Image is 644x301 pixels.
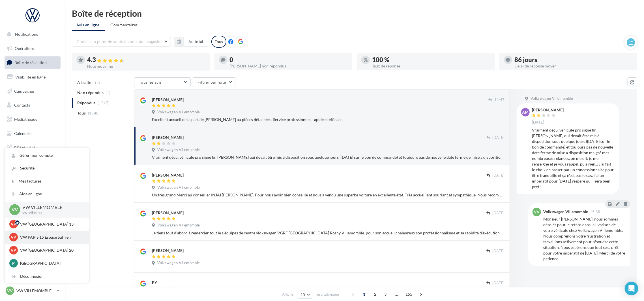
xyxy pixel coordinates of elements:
[152,210,184,216] div: [PERSON_NAME]
[22,210,80,215] p: vw-vil-mon
[87,57,205,63] div: 4.3
[14,117,37,122] span: Médiathèque
[5,149,89,162] a: Gérer mon compte
[157,223,200,228] span: Volkswagen Villemomble
[492,135,505,140] span: [DATE]
[492,173,505,178] span: [DATE]
[15,32,38,37] span: Notifications
[7,288,13,294] span: VV
[532,127,615,190] div: Vraiment déçu, véhicule pro signé fin [PERSON_NAME] qui devait être mis à disposition sous quelqu...
[360,290,369,299] span: 1
[300,292,305,297] span: 10
[15,75,46,79] span: Visibilité en ligne
[72,37,171,46] button: Choisir un point de vente ou un code magasin
[77,90,104,96] span: Non répondus
[152,172,184,178] div: [PERSON_NAME]
[16,288,54,294] p: VW VILLEMOMBLE
[157,260,200,266] span: Volkswagen Villemomble
[543,210,588,214] div: Volkswagen Villemomble
[211,36,226,48] div: Tous
[531,96,573,101] span: Volkswagen Villemomble
[381,290,390,299] span: 3
[134,77,191,87] button: Tous les avis
[72,9,637,18] div: Boîte de réception
[20,260,82,266] p: [GEOGRAPHIC_DATA]
[14,131,33,136] span: Calendrier
[152,154,505,160] div: Vraiment déçu, véhicule pro signé fin [PERSON_NAME] qui devait être mis à disposition sous quelqu...
[95,80,100,85] span: (2)
[14,60,47,65] span: Boîte de réception
[152,280,157,285] div: PY
[492,211,505,216] span: [DATE]
[492,281,505,286] span: [DATE]
[22,204,80,211] p: VW VILLEMOMBLE
[14,103,30,107] span: Contacts
[3,99,62,111] a: Contacts
[534,209,540,215] span: VV
[403,290,415,299] span: 155
[77,39,160,44] span: Choisir un point de vente ou un code magasin
[5,175,89,188] a: Mes factures
[492,249,505,254] span: [DATE]
[522,109,529,115] span: AM
[11,234,16,240] span: VP
[5,285,61,296] a: VV VW VILLEMOMBLE
[157,147,200,152] span: Volkswagen Villemomble
[193,77,235,87] button: Filtrer par note
[590,210,600,214] span: 15:38
[139,80,162,84] span: Tous les avis
[3,85,62,97] a: Campagnes
[625,282,638,295] div: Open Intercom Messenger
[157,185,200,190] span: Volkswagen Villemomble
[12,260,15,266] span: P
[5,188,89,200] a: Aide en ligne
[230,64,348,68] div: [PERSON_NAME] non répondus
[532,120,544,125] span: [DATE]
[3,71,62,83] a: Visibilité en ligne
[152,248,184,253] div: [PERSON_NAME]
[106,90,111,95] span: (1)
[15,46,35,51] span: Opérations
[152,97,184,103] div: [PERSON_NAME]
[532,108,564,112] div: [PERSON_NAME]
[230,57,348,63] div: 0
[88,111,100,115] span: (1548)
[372,57,490,63] div: 100 %
[5,270,89,283] div: Déconnexion
[14,88,35,93] span: Campagnes
[494,97,505,103] span: 11:47
[5,162,89,175] a: Sécurité
[515,57,633,63] div: 86 jours
[315,292,339,297] span: résultats/page
[282,292,295,297] span: Afficher
[174,37,208,46] button: Au total
[184,37,208,46] button: Au total
[11,247,16,253] span: VP
[11,221,16,227] span: VP
[152,192,505,198] div: Un très grand Merci au conseiller INJAI [PERSON_NAME]. Pour nous avoir bien conseillé et nous a v...
[20,234,82,240] p: VW PARIS 15 Espace Suffren
[14,144,58,156] span: PLV et print personnalisable
[371,290,380,299] span: 2
[111,22,138,28] span: Commentaires
[392,290,401,299] span: ...
[3,43,62,54] a: Opérations
[152,117,505,122] div: Excellent accueil de la part de [PERSON_NAME] au pièces détachées. Service professionnel, rapide ...
[152,230,505,236] div: Je tiens tout d'abord à remercier tout le s équipes de centre vlokswagen VGRF [GEOGRAPHIC_DATA] R...
[77,80,93,85] span: A traiter
[3,28,59,40] button: Notifications
[3,141,62,158] a: PLV et print personnalisable
[298,291,312,299] button: 10
[3,128,62,139] a: Calendrier
[152,135,184,140] div: [PERSON_NAME]
[77,110,86,116] span: Tous
[3,113,62,125] a: Médiathèque
[87,64,205,68] div: Note moyenne
[20,221,82,227] p: VW [GEOGRAPHIC_DATA] 13
[157,110,200,115] span: Volkswagen Villemomble
[12,206,18,213] span: VV
[372,64,490,68] div: Taux de réponse
[3,56,62,69] a: Boîte de réception
[543,216,626,262] div: Monsieur [PERSON_NAME], nous sommes désolés pour le retard dans la livraison de votre véhicule ch...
